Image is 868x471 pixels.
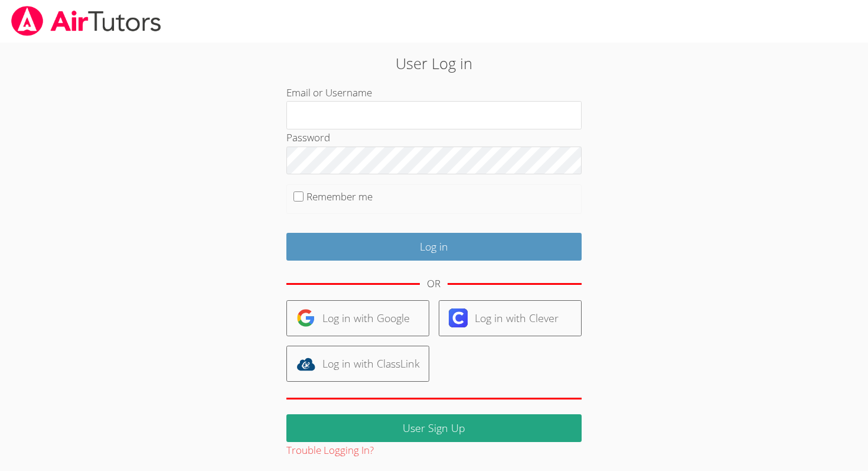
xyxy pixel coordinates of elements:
[286,300,429,336] a: Log in with Google
[439,300,582,336] a: Log in with Clever
[296,308,315,327] img: google-logo-50288ca7cdecda66e5e0955fdab243c47b7ad437acaf1139b6f446037453330a.svg
[286,86,372,99] label: Email or Username
[286,233,582,261] input: Log in
[286,414,582,442] a: User Sign Up
[296,355,315,373] img: classlink-logo-d6bb404cc1216ec64c9a2012d9dc4662098be43eaf13dc465df04b49fa7ab582.svg
[449,308,468,327] img: clever-logo-6eab21bc6e7a338710f1a6ff85c0baf02591cd810cc4098c63d3a4b26e2feb20.svg
[286,131,330,144] label: Password
[306,190,373,203] label: Remember me
[427,275,440,293] div: OR
[10,6,162,36] img: airtutors_banner-c4298cdbf04f3fff15de1276eac7730deb9818008684d7c2e4769d2f7ddbe033.png
[200,52,668,74] h2: User Log in
[286,442,374,459] button: Trouble Logging In?
[286,346,429,382] a: Log in with ClassLink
